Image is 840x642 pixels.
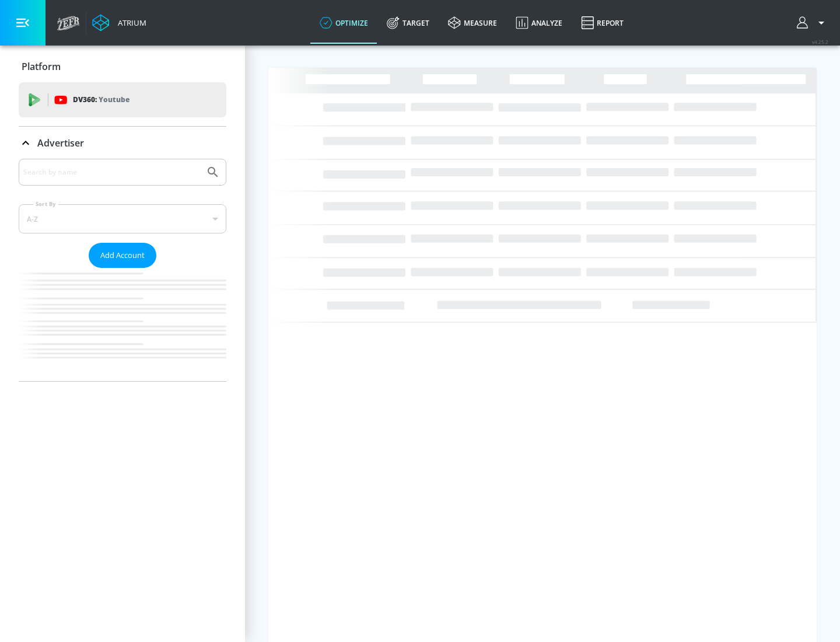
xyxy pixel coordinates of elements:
button: Add Account [89,243,156,268]
span: Add Account [100,249,145,262]
div: A-Z [19,204,226,233]
a: Target [377,2,439,44]
p: Youtube [99,93,129,106]
a: measure [439,2,506,44]
a: Report [572,2,633,44]
a: Atrium [92,14,146,32]
a: Analyze [506,2,572,44]
span: v 4.25.2 [812,39,828,45]
nav: list of Advertiser [19,268,226,381]
div: Atrium [113,18,146,28]
p: DV360: [73,93,129,106]
div: Advertiser [19,127,226,159]
input: Search by name [23,165,200,180]
div: Platform [19,50,226,83]
p: Platform [22,60,61,73]
a: optimize [310,2,377,44]
p: Advertiser [37,137,84,149]
div: Advertiser [19,159,226,381]
label: Sort By [33,200,58,208]
div: DV360: Youtube [19,82,226,117]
